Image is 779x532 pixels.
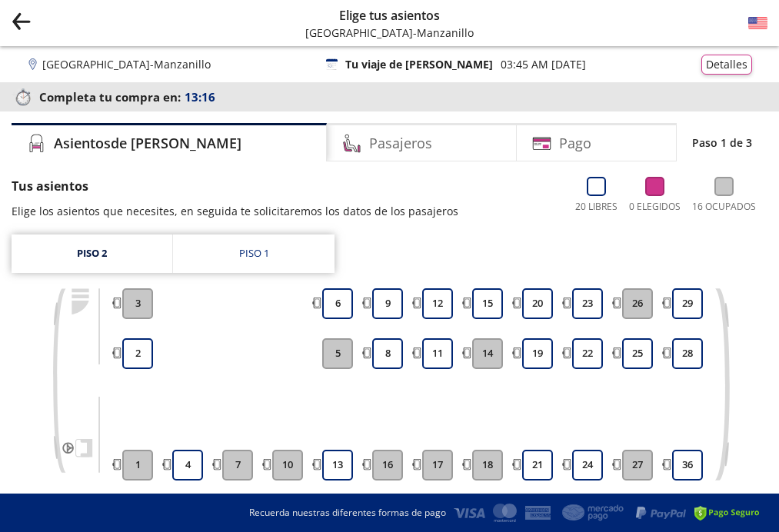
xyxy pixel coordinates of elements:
button: 29 [672,288,703,319]
button: 14 [472,338,503,369]
p: Elige tus asientos [305,6,474,25]
h4: Asientos de [PERSON_NAME] [54,133,241,154]
button: 6 [322,288,353,319]
button: 13 [322,450,353,480]
button: 2 [122,338,153,369]
button: English [748,14,767,33]
button: 11 [422,338,453,369]
button: 9 [372,288,403,319]
button: 21 [522,450,553,480]
button: 12 [422,288,453,319]
p: 16 Ocupados [692,200,756,214]
button: 26 [622,288,653,319]
button: 1 [122,450,153,480]
span: 13:16 [185,88,215,106]
p: [GEOGRAPHIC_DATA] - Manzanillo [42,56,211,72]
p: Recuerda nuestras diferentes formas de pago [249,506,446,520]
h4: Pago [559,133,591,154]
p: 03:45 AM [DATE] [501,56,586,72]
button: 23 [572,288,603,319]
p: 20 Libres [575,200,618,214]
p: Paso 1 de 3 [692,135,752,151]
button: 18 [472,450,503,480]
p: [GEOGRAPHIC_DATA] - Manzanillo [305,25,474,41]
button: 7 [222,450,253,480]
button: 20 [522,288,553,319]
p: Tus asientos [12,177,458,195]
button: Detalles [701,55,752,75]
button: 4 [172,450,203,480]
button: 19 [522,338,553,369]
button: 5 [322,338,353,369]
button: 16 [372,450,403,480]
p: Elige los asientos que necesites, en seguida te solicitaremos los datos de los pasajeros [12,203,458,219]
button: 10 [272,450,303,480]
button: 27 [622,450,653,480]
p: Tu viaje de [PERSON_NAME] [345,56,493,72]
button: 24 [572,450,603,480]
button: 36 [672,450,703,480]
button: 17 [422,450,453,480]
p: 0 Elegidos [629,200,681,214]
a: Piso 1 [173,234,335,273]
button: 15 [472,288,503,319]
button: 25 [622,338,653,369]
button: back [12,12,31,35]
button: 8 [372,338,403,369]
button: 3 [122,288,153,319]
button: 28 [672,338,703,369]
p: Completa tu compra en : [12,86,767,108]
h4: Pasajeros [369,133,432,154]
a: Piso 2 [12,234,172,273]
div: Piso 1 [239,246,269,261]
button: 22 [572,338,603,369]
